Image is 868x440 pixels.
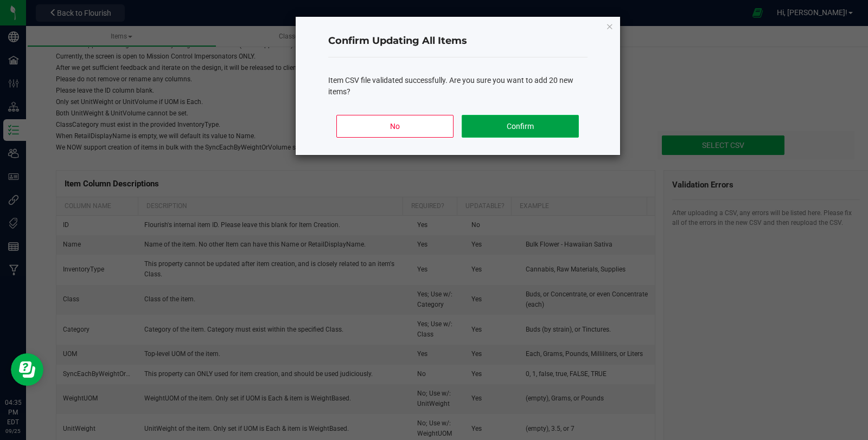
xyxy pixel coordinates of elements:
button: No [336,115,453,138]
iframe: Resource center [11,353,43,386]
button: Confirm [462,115,578,138]
div: Item CSV file validated successfully. Are you sure you want to add 20 new items? [328,75,588,98]
h4: Confirm Updating All Items [328,34,588,48]
button: Close [606,20,614,33]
